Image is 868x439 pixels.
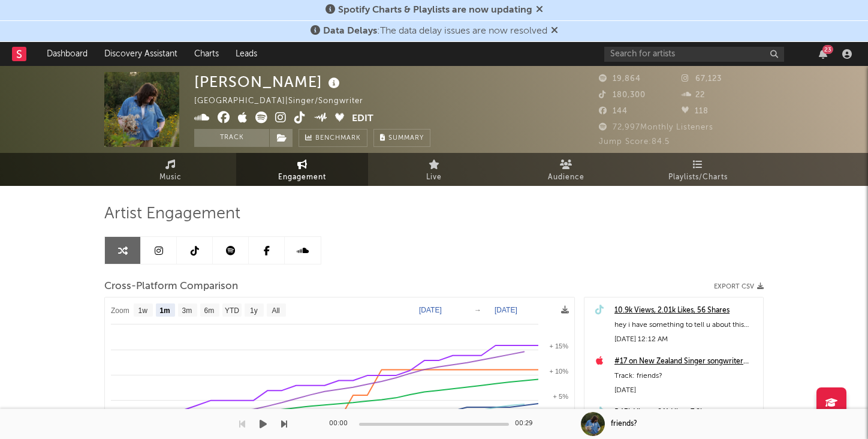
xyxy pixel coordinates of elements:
[373,129,430,147] button: Summary
[182,306,192,315] text: 3m
[323,26,547,36] span: : The data delay issues are now resolved
[599,124,713,131] span: 72,997 Monthly Listeners
[714,283,764,290] button: Export CSV
[104,153,236,186] a: Music
[614,354,757,369] a: #17 on New Zealand Singer songwriter Top 200
[329,417,353,431] div: 00:00
[614,369,757,383] div: Track: friends?
[474,306,481,314] text: →
[111,306,129,315] text: Zoom
[278,170,326,185] span: Engagement
[682,75,722,83] span: 67,123
[204,306,215,315] text: 6m
[614,318,757,332] div: hey i have something to tell u about this song. come back here [DATE]? #fyp #situationship #wlw #...
[96,42,186,66] a: Discovery Assistant
[495,306,517,314] text: [DATE]
[536,5,543,15] span: Dismiss
[194,129,269,147] button: Track
[352,112,373,127] button: Edit
[104,279,238,294] span: Cross-Platform Comparison
[611,419,637,429] div: friends?
[515,417,539,431] div: 00:29
[819,49,827,59] button: 23
[426,170,442,185] span: Live
[159,306,170,315] text: 1m
[419,306,442,314] text: [DATE]
[550,368,569,375] text: + 10%
[323,26,377,36] span: Data Delays
[682,107,709,115] span: 118
[614,303,757,318] a: 10.9k Views, 2.01k Likes, 56 Shares
[500,153,632,186] a: Audience
[315,131,361,146] span: Benchmark
[388,135,424,142] span: Summary
[632,153,764,186] a: Playlists/Charts
[682,91,705,99] span: 22
[822,45,833,54] div: 23
[186,42,227,66] a: Charts
[553,393,569,400] text: + 5%
[104,207,240,221] span: Artist Engagement
[368,153,500,186] a: Live
[604,47,784,62] input: Search for artists
[194,94,377,109] div: [GEOGRAPHIC_DATA] | Singer/Songwriter
[614,405,757,420] a: 5.13k Views, 641 Likes, 7 Shares
[225,306,239,315] text: YTD
[599,107,628,115] span: 144
[614,383,757,398] div: [DATE]
[338,5,532,15] span: Spotify Charts & Playlists are now updating
[250,306,258,315] text: 1y
[138,306,148,315] text: 1w
[614,332,757,347] div: [DATE] 12:12 AM
[227,42,266,66] a: Leads
[272,306,279,315] text: All
[599,91,646,99] span: 180,300
[299,129,367,147] a: Benchmark
[599,138,670,146] span: Jump Score: 84.5
[236,153,368,186] a: Engagement
[599,75,641,83] span: 19,864
[159,170,182,185] span: Music
[548,170,584,185] span: Audience
[550,342,569,350] text: + 15%
[551,26,558,36] span: Dismiss
[38,42,96,66] a: Dashboard
[194,72,343,92] div: [PERSON_NAME]
[668,170,728,185] span: Playlists/Charts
